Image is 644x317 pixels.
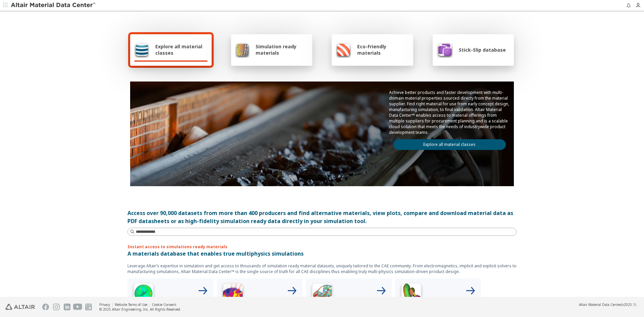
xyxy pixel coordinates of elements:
[219,281,246,308] img: Low Frequency Icon
[459,47,506,53] span: Stick-Slip database
[99,302,110,307] a: Privacy
[357,43,409,56] span: Eco-Friendly materials
[398,281,425,308] img: Crash Analyses Icon
[393,139,506,150] a: Explore all material classes
[579,302,621,307] span: Altair Material Data Center
[579,302,636,307] div: (v2025.1)
[130,281,157,308] img: High Frequency Icon
[256,43,308,56] span: Simulation ready materials
[127,209,517,225] div: Access over 90,000 datasets from more than 400 producers and find alternative materials, view plo...
[155,43,208,56] span: Explore all material classes
[115,302,147,307] a: Website Terms of Use
[235,42,250,58] img: Simulation ready materials
[134,42,149,58] img: Explore all material classes
[11,2,96,9] img: Altair Material Data Center
[389,90,510,135] p: Achieve better products and faster development with multi-domain material properties sourced dire...
[152,302,176,307] a: Cookie Consent
[127,250,517,258] p: A materials database that enables true multiphysics simulations
[127,263,517,274] p: Leverage Altair’s expertise in simulation and get access to thousands of simulation ready materia...
[127,244,517,250] p: Instant access to simulations ready materials
[336,42,351,58] img: Eco-Friendly materials
[5,304,35,310] img: Altair Engineering
[99,307,181,312] div: © 2025 Altair Engineering, Inc. All Rights Reserved.
[437,42,453,58] img: Stick-Slip database
[309,281,335,308] img: Structural Analyses Icon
